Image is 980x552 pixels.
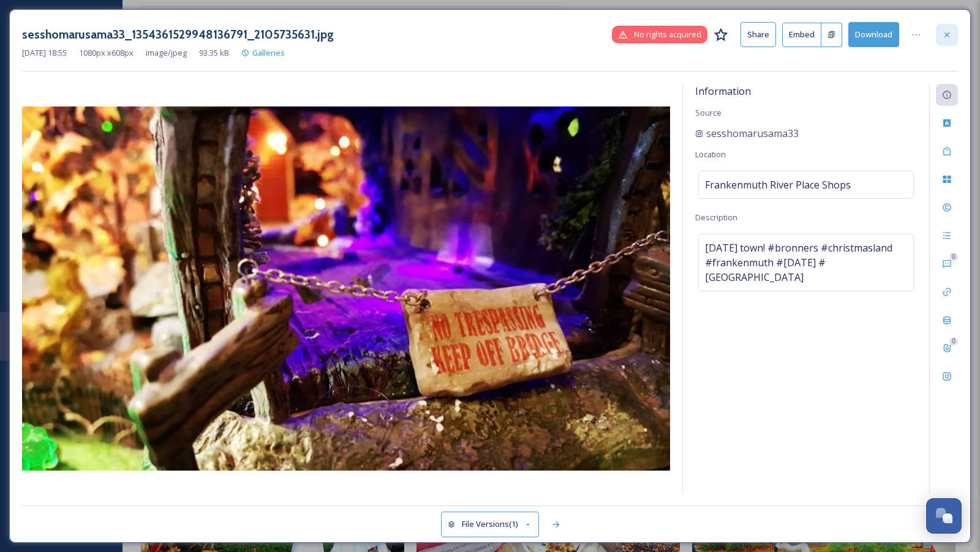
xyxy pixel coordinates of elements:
span: Description [695,212,737,223]
span: sesshomarusama33 [706,126,799,141]
span: No rights acquired [634,29,701,40]
button: File Versions(1) [441,512,539,537]
button: Open Chat [926,498,962,534]
h3: sesshomarusama33_1354361529948136791_2105735631.jpg [22,26,334,43]
button: Embed [782,23,821,47]
span: [DATE] town! #bronners #christmasland #frankenmuth #[DATE] #[GEOGRAPHIC_DATA] [705,241,907,285]
button: Download [848,22,899,47]
img: fa7c4b9f-1ffc-2da0-c709-fcbcdaf01cd1.jpg [22,106,670,471]
span: Location [695,149,726,160]
span: Information [695,84,751,98]
span: Galleries [252,47,285,58]
div: 0 [949,337,958,346]
span: Source [695,107,722,118]
a: sesshomarusama33 [695,126,799,141]
span: 1080 px x 608 px [79,47,134,59]
span: Frankenmuth River Place Shops [705,177,851,192]
span: [DATE] 18:55 [22,47,67,59]
span: 93.35 kB [199,47,229,59]
span: image/jpeg [146,47,187,59]
button: Share [741,22,776,47]
div: 0 [949,253,958,261]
